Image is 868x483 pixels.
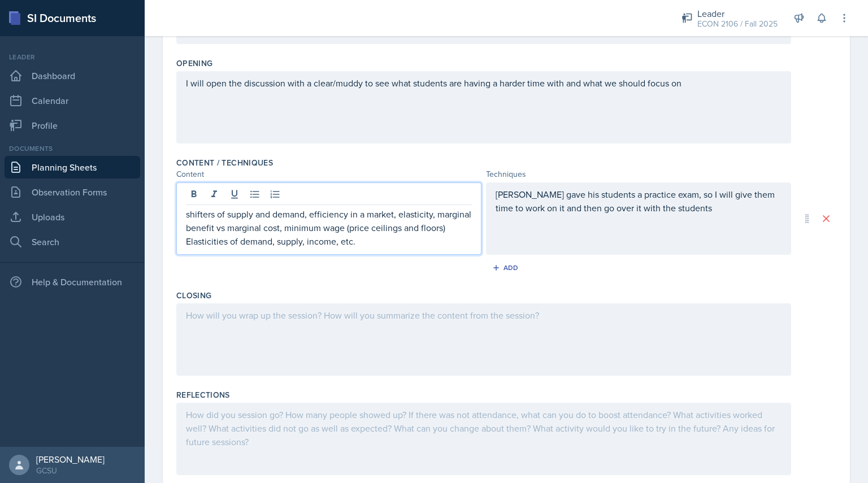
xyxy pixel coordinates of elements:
[186,76,782,90] p: I will open the discussion with a clear/muddy to see what students are having a harder time with ...
[5,271,140,293] div: Help & Documentation
[488,259,525,276] button: Add
[5,206,140,228] a: Uploads
[5,52,140,62] div: Leader
[176,389,230,401] label: Reflections
[176,290,211,301] label: Closing
[5,64,140,87] a: Dashboard
[176,168,481,180] div: Content
[186,207,472,234] p: shifters of supply and demand, efficiency in a market, elasticity, marginal benefit vs marginal c...
[36,454,105,465] div: [PERSON_NAME]
[186,234,472,248] p: Elasticities of demand, supply, income, etc.
[5,143,140,154] div: Documents
[176,157,273,168] label: Content / Techniques
[697,18,778,30] div: ECON 2106 / Fall 2025
[5,181,140,203] a: Observation Forms
[5,114,140,137] a: Profile
[494,263,519,272] div: Add
[496,188,782,215] p: [PERSON_NAME] gave his students a practice exam, so I will give them time to work on it and then ...
[697,7,778,20] div: Leader
[5,156,140,179] a: Planning Sheets
[486,168,791,180] div: Techniques
[5,89,140,112] a: Calendar
[176,58,212,69] label: Opening
[36,465,105,476] div: GCSU
[5,230,140,253] a: Search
